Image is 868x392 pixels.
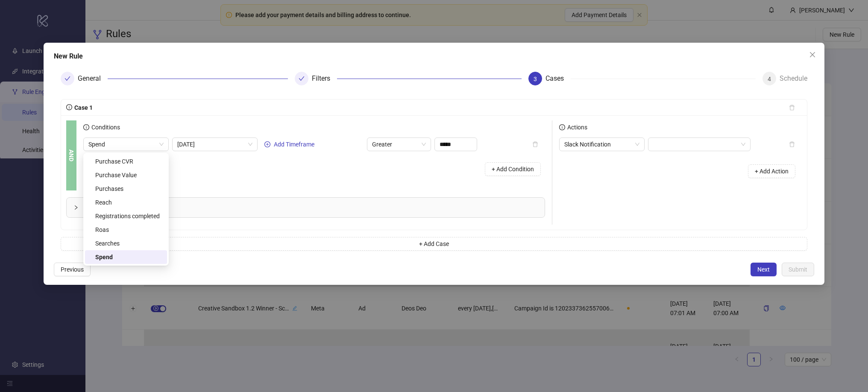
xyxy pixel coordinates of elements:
[751,263,777,276] button: Next
[565,124,587,131] span: Actions
[525,137,545,151] button: delete
[72,104,93,111] span: Case 1
[88,138,164,151] span: Spend
[264,141,270,147] span: plus-circle
[748,164,795,178] button: + Add Action
[782,101,802,114] button: delete
[782,137,802,151] button: delete
[485,162,541,176] button: + Add Condition
[61,237,808,251] button: + Add Case
[299,76,305,82] span: check
[83,124,89,130] span: info-circle
[419,240,449,247] span: + Add Case
[66,104,72,110] span: info-circle
[559,124,565,130] span: info-circle
[564,138,639,151] span: Slack Notification
[372,138,426,151] span: Greater
[534,76,537,82] span: 3
[65,76,70,82] span: check
[84,203,538,212] span: Preview
[757,266,770,273] span: Next
[780,72,807,85] div: Schedule
[61,266,84,273] span: Previous
[312,72,337,85] div: Filters
[492,166,534,173] span: + Add Condition
[782,263,814,276] button: Submit
[274,141,314,148] span: Add Timeframe
[73,205,79,210] span: collapsed
[545,72,571,85] div: Cases
[89,124,120,131] span: Conditions
[768,76,771,82] span: 4
[755,168,789,175] span: + Add Action
[261,139,318,149] button: Add Timeframe
[67,198,545,217] div: Preview
[54,51,815,61] div: New Rule
[806,48,819,61] button: Close
[54,263,91,276] button: Previous
[809,51,816,58] span: close
[67,149,76,161] b: AND
[177,138,252,151] span: Today
[78,72,108,85] div: General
